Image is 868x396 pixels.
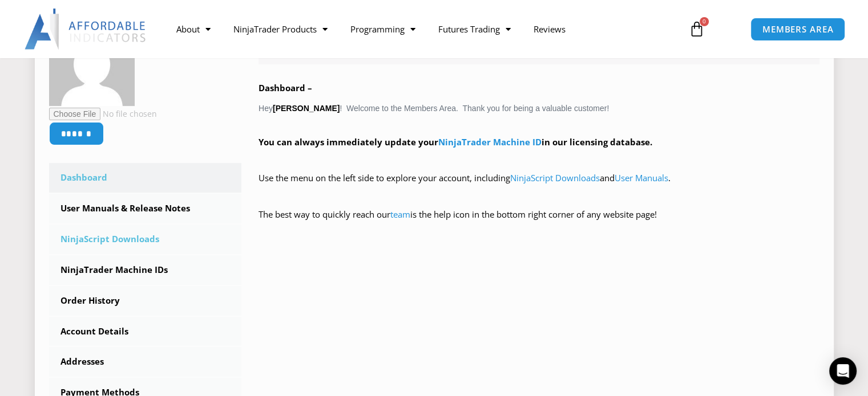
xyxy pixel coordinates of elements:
[510,172,600,183] a: NinjaScript Downloads
[49,224,242,254] a: NinjaScript Downloads
[259,32,819,238] div: Hey ! Welcome to the Members Area. Thank you for being a valuable customer!
[49,317,242,346] a: Account Details
[49,194,242,223] a: User Manuals & Release Notes
[25,9,147,50] img: LogoAI | Affordable Indicators – NinjaTrader
[49,286,242,316] a: Order History
[259,82,312,93] b: Dashboard –
[259,207,819,239] p: The best way to quickly reach our is the help icon in the bottom right corner of any website page!
[672,13,722,46] a: 0
[259,170,819,202] p: Use the menu on the left side to explore your account, including and .
[49,163,242,193] a: Dashboard
[49,21,135,106] img: 6e02028948f7d9a9c0aa6c3a3b37aa74f16079a234262424917b6f1970d487a8
[522,16,577,42] a: Reviews
[438,136,542,148] a: NinjaTrader Machine ID
[165,16,677,42] nav: Menu
[427,16,522,42] a: Futures Trading
[339,16,427,42] a: Programming
[829,357,857,385] div: Open Intercom Messenger
[165,16,222,42] a: About
[390,209,410,220] a: team
[222,16,339,42] a: NinjaTrader Products
[615,172,668,183] a: User Manuals
[700,17,709,26] span: 0
[49,347,242,377] a: Addresses
[762,25,834,34] span: MEMBERS AREA
[259,136,652,148] strong: You can always immediately update your in our licensing database.
[273,104,340,113] strong: [PERSON_NAME]
[750,18,846,41] a: MEMBERS AREA
[49,255,242,285] a: NinjaTrader Machine IDs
